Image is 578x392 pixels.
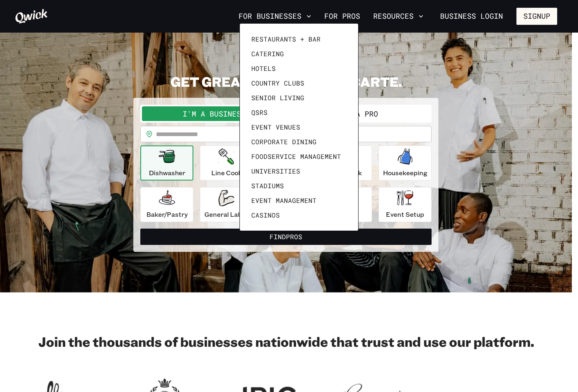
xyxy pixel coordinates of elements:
span: Event Management [251,196,317,205]
span: Casinos [251,211,280,219]
span: Corporate Dining [251,138,317,146]
span: Country Clubs [251,79,304,87]
span: Hotels [251,64,276,73]
span: QSRs [251,108,268,117]
span: Catering [251,50,284,58]
span: Event Venues [251,123,300,131]
span: Stadiums [251,182,284,190]
span: Foodservice Management [251,152,341,161]
span: Universities [251,167,300,175]
span: Restaurants + Bar [251,35,321,43]
span: Senior Living [251,94,304,102]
